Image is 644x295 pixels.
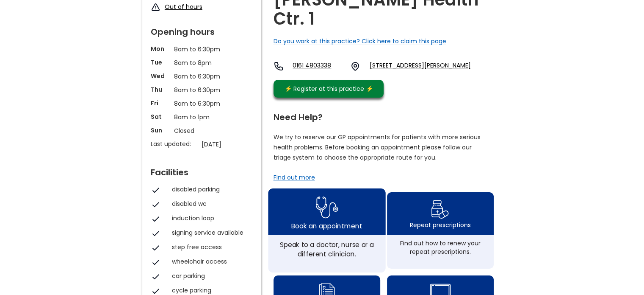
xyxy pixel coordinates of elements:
p: 8am to 6:30pm [174,99,229,108]
div: car parking [172,272,248,280]
div: step free access [172,243,248,251]
p: Closed [174,126,229,135]
div: Book an appointment [291,221,362,230]
p: 8am to 8pm [174,58,229,67]
p: Fri [151,99,170,107]
p: 8am to 6:30pm [174,45,229,54]
p: 8am to 1pm [174,112,229,122]
p: Sun [151,126,170,135]
img: telephone icon [274,61,284,71]
div: Need Help? [274,109,494,121]
img: book appointment icon [315,194,338,221]
div: signing service available [172,228,248,237]
div: ⚡️ Register at this practice ⚡️ [280,84,378,93]
a: Find out more [274,173,315,182]
a: [STREET_ADDRESS][PERSON_NAME] [370,61,471,71]
p: Last updated: [151,140,197,148]
p: 8am to 6:30pm [174,72,229,81]
p: Tue [151,58,170,67]
div: Opening hours [151,23,252,36]
a: repeat prescription iconRepeat prescriptionsFind out how to renew your repeat prescriptions. [387,192,494,269]
div: cycle parking [172,286,248,295]
p: 8am to 6:30pm [174,85,229,95]
p: Mon [151,45,170,53]
p: Thu [151,85,170,94]
div: induction loop [172,214,248,222]
div: Repeat prescriptions [410,221,471,229]
a: Do you work at this practice? Click here to claim this page [274,37,446,45]
img: exclamation icon [151,3,160,12]
div: Find out how to renew your repeat prescriptions. [391,239,489,256]
p: We try to reserve our GP appointments for patients with more serious health problems. Before book... [274,132,481,163]
a: Out of hours [165,3,202,11]
div: Facilities [151,164,252,177]
div: disabled parking [172,185,248,194]
p: Wed [151,72,170,80]
div: disabled wc [172,199,248,208]
a: ⚡️ Register at this practice ⚡️ [274,80,384,98]
a: 0161 4803338 [293,61,343,71]
img: practice location icon [350,61,360,71]
p: Sat [151,112,170,121]
a: book appointment icon Book an appointmentSpeak to a doctor, nurse or a different clinician. [268,188,385,273]
p: [DATE] [202,140,257,149]
img: repeat prescription icon [431,198,449,221]
div: Speak to a doctor, nurse or a different clinician. [273,240,381,258]
div: wheelchair access [172,257,248,266]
